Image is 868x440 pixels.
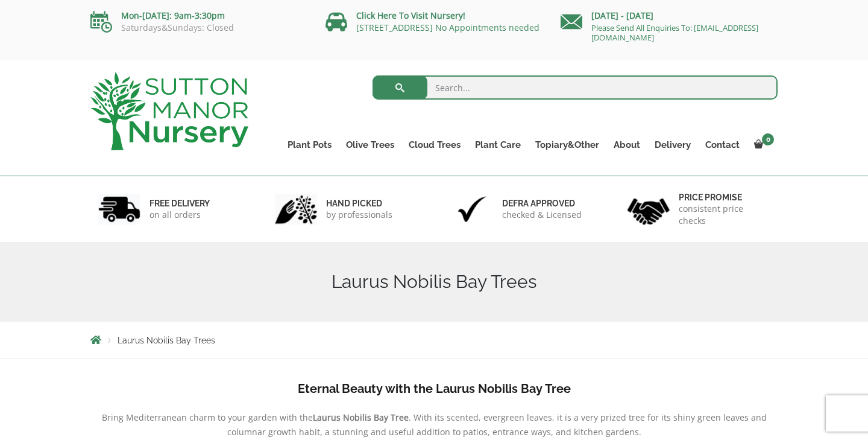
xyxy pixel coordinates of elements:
[90,8,307,23] p: Mon-[DATE]: 9am-3:30pm
[90,72,248,150] img: logo
[762,133,774,145] span: 0
[280,136,339,153] a: Plant Pots
[679,203,770,227] p: consistent price checks
[98,194,140,225] img: 1.jpg
[591,22,758,43] a: Please Send All Enquiries To: [EMAIL_ADDRESS][DOMAIN_NAME]
[502,198,582,209] h6: Defra approved
[102,412,313,423] span: Bring Mediterranean charm to your garden with the
[606,136,647,153] a: About
[401,136,468,153] a: Cloud Trees
[149,198,210,209] h6: FREE DELIVERY
[373,75,778,100] input: Search...
[149,209,210,221] p: on all orders
[227,412,767,438] span: . With its scented, evergreen leaves, it is a very prized tree for its shiny green leaves and col...
[326,209,392,221] p: by professionals
[326,198,392,209] h6: hand picked
[451,194,493,225] img: 3.jpg
[528,136,606,153] a: Topiary&Other
[356,10,465,21] a: Click Here To Visit Nursery!
[90,23,307,33] p: Saturdays&Sundays: Closed
[627,191,670,228] img: 4.jpg
[647,136,698,153] a: Delivery
[561,8,778,23] p: [DATE] - [DATE]
[356,22,539,33] a: [STREET_ADDRESS] No Appointments needed
[275,194,317,225] img: 2.jpg
[747,136,778,153] a: 0
[298,381,571,396] b: Eternal Beauty with the Laurus Nobilis Bay Tree
[90,335,778,345] nav: Breadcrumbs
[313,412,409,423] b: Laurus Nobilis Bay Tree
[468,136,528,153] a: Plant Care
[118,336,215,345] span: Laurus Nobilis Bay Trees
[339,136,401,153] a: Olive Trees
[679,192,770,203] h6: Price promise
[698,136,747,153] a: Contact
[502,209,582,221] p: checked & Licensed
[90,271,778,293] h1: Laurus Nobilis Bay Trees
